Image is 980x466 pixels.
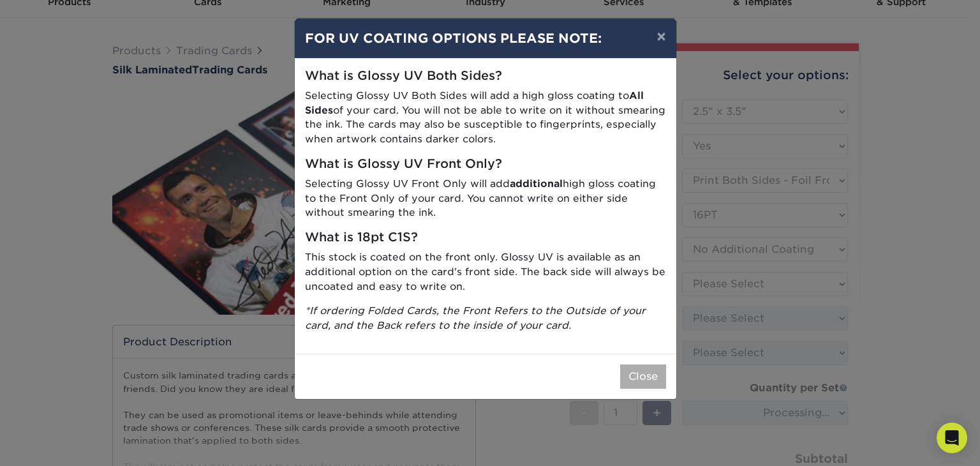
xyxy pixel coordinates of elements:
[510,177,563,190] strong: additional
[646,19,676,54] button: ×
[305,304,646,331] i: *If ordering Folded Cards, the Front Refers to the Outside of your card, and the Back refers to t...
[305,89,644,116] strong: All Sides
[937,423,967,453] div: Open Intercom Messenger
[305,69,666,84] h5: What is Glossy UV Both Sides?
[305,157,666,172] h5: What is Glossy UV Front Only?
[305,89,666,147] p: Selecting Glossy UV Both Sides will add a high gloss coating to of your card. You will not be abl...
[305,177,666,220] p: Selecting Glossy UV Front Only will add high gloss coating to the Front Only of your card. You ca...
[305,29,666,48] h4: FOR UV COATING OPTIONS PLEASE NOTE:
[305,250,666,294] p: This stock is coated on the front only. Glossy UV is available as an additional option on the car...
[305,230,666,245] h5: What is 18pt C1S?
[620,365,666,389] button: Close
